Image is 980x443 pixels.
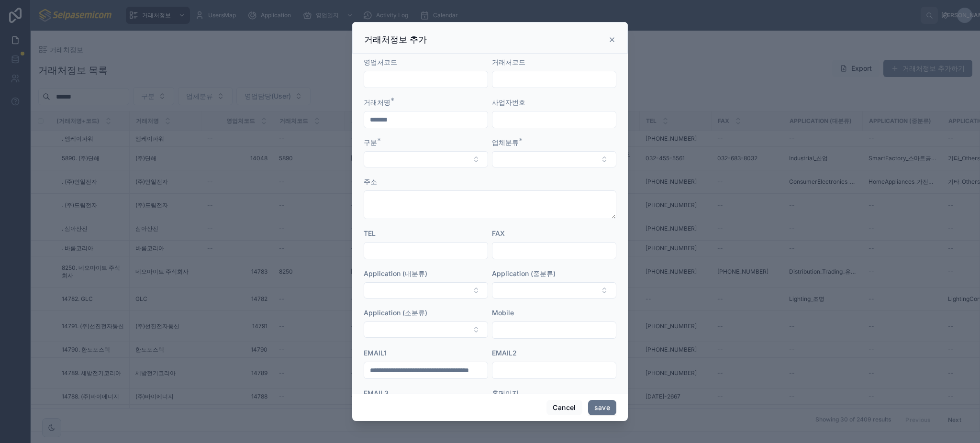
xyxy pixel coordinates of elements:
[492,58,525,66] span: 거래처코드
[364,389,389,397] span: EMAIL3
[588,400,616,415] button: save
[364,151,488,167] button: Select Button
[364,321,488,338] button: Select Button
[492,229,505,237] span: FAX
[364,177,377,186] span: 주소
[492,309,514,317] span: Mobile
[364,229,376,237] span: TEL
[364,282,488,299] button: Select Button
[364,34,427,45] h3: 거래처정보 추가
[492,269,556,277] span: Application (중분류)
[492,98,525,106] span: 사업자번호
[492,151,616,167] button: Select Button
[364,138,377,146] span: 구분
[364,269,427,277] span: Application (대분류)
[492,349,517,357] span: EMAIL2
[364,98,390,106] span: 거래처명
[492,138,519,146] span: 업체분류
[546,400,582,415] button: Cancel
[364,58,397,66] span: 영업처코드
[364,349,387,357] span: EMAIL1
[492,389,519,397] span: 홈페이지
[364,309,427,317] span: Application (소분류)
[492,282,616,299] button: Select Button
